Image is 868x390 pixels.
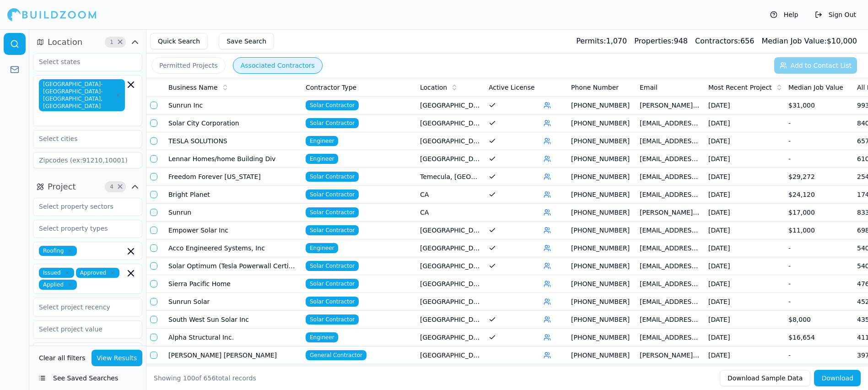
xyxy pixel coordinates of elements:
[416,257,485,275] td: [GEOGRAPHIC_DATA], [GEOGRAPHIC_DATA]
[416,347,485,364] td: [GEOGRAPHIC_DATA], [GEOGRAPHIC_DATA]
[567,364,636,382] td: [PHONE_NUMBER]
[576,37,606,45] span: Permits:
[567,150,636,168] td: [PHONE_NUMBER]
[636,275,705,293] td: [EMAIL_ADDRESS][DOMAIN_NAME]
[810,7,861,22] button: Sign Out
[416,311,485,329] td: [GEOGRAPHIC_DATA], [GEOGRAPHIC_DATA]
[306,190,359,200] span: Solar Contractor
[705,311,785,329] td: [DATE]
[636,132,705,150] td: [EMAIL_ADDRESS][DOMAIN_NAME]
[416,364,485,382] td: [GEOGRAPHIC_DATA], [GEOGRAPHIC_DATA]
[416,97,485,114] td: [GEOGRAPHIC_DATA], [GEOGRAPHIC_DATA]
[785,186,853,204] td: $24,120
[416,168,485,186] td: Temecula, [GEOGRAPHIC_DATA]
[165,186,302,204] td: Bright Planet
[567,311,636,329] td: [PHONE_NUMBER]
[705,168,785,186] td: [DATE]
[766,7,803,22] button: Help
[705,364,785,382] td: [DATE]
[165,293,302,311] td: Sunrun Solar
[636,186,705,204] td: [EMAIL_ADDRESS][DOMAIN_NAME]
[39,280,77,290] span: Applied
[76,268,120,278] span: Approved
[636,329,705,347] td: [EMAIL_ADDRESS][DOMAIN_NAME]
[814,370,861,386] button: Download
[204,374,216,382] span: 656
[567,329,636,347] td: [PHONE_NUMBER]
[117,184,124,189] span: Clear Project filters
[636,222,705,239] td: [EMAIL_ADDRESS][DOMAIN_NAME]
[306,243,338,253] span: Engineer
[107,38,116,47] span: 1
[165,311,302,329] td: South West Sun Solar Inc
[39,79,125,111] span: [GEOGRAPHIC_DATA]-[GEOGRAPHIC_DATA]-[GEOGRAPHIC_DATA], [GEOGRAPHIC_DATA]
[567,168,636,186] td: [PHONE_NUMBER]
[720,370,810,386] button: Download Sample Data
[306,261,359,271] span: Solar Contractor
[165,222,302,239] td: Empower Solar Inc
[705,347,785,364] td: [DATE]
[785,222,853,239] td: $11,000
[636,347,705,364] td: [PERSON_NAME][EMAIL_ADDRESS][DOMAIN_NAME]
[636,239,705,257] td: [EMAIL_ADDRESS][DOMAIN_NAME]
[785,150,853,168] td: -
[785,132,853,150] td: -
[306,314,359,325] span: Solar Contractor
[785,364,853,382] td: $15,000
[416,132,485,150] td: [GEOGRAPHIC_DATA], [GEOGRAPHIC_DATA]
[165,364,302,382] td: Optimum Solar Power
[306,297,359,307] span: Solar Contractor
[48,180,76,193] span: Project
[567,132,636,150] td: [PHONE_NUMBER]
[785,114,853,132] td: -
[306,154,338,164] span: Engineer
[636,168,705,186] td: [EMAIL_ADDRESS][DOMAIN_NAME]
[33,220,130,237] input: Select property types
[785,293,853,311] td: -
[48,36,82,49] span: Location
[33,54,130,70] input: Select states
[33,321,130,337] input: Select project value
[705,186,785,204] td: [DATE]
[708,83,772,92] span: Most Recent Project
[306,207,359,217] span: Solar Contractor
[695,36,754,47] div: 656
[567,275,636,293] td: [PHONE_NUMBER]
[165,275,302,293] td: Sierra Pacific Home
[306,136,338,146] span: Engineer
[306,118,359,128] span: Solar Contractor
[33,342,142,359] input: Keywords (ex: solar, thermal)
[39,246,77,256] span: Roofing
[37,350,88,366] button: Clear all filters
[634,36,688,47] div: 948
[785,97,853,114] td: $31,000
[420,83,447,92] span: Location
[416,329,485,347] td: [GEOGRAPHIC_DATA], [GEOGRAPHIC_DATA]
[306,83,356,92] span: Contractor Type
[33,198,130,215] input: Select property sectors
[636,150,705,168] td: [EMAIL_ADDRESS][DOMAIN_NAME]
[165,114,302,132] td: Solar City Corporation
[165,257,302,275] td: Solar Optimum (Tesla Powerwall Certified)
[705,97,785,114] td: [DATE]
[233,57,323,74] button: Associated Contractors
[636,311,705,329] td: [EMAIL_ADDRESS][DOMAIN_NAME]
[306,279,359,289] span: Solar Contractor
[33,370,142,386] button: See Saved Searches
[165,97,302,114] td: Sunrun Inc
[636,204,705,222] td: [PERSON_NAME][EMAIL_ADDRESS][PERSON_NAME][DOMAIN_NAME]
[567,347,636,364] td: [PHONE_NUMBER]
[154,374,256,383] div: Showing of total records
[705,275,785,293] td: [DATE]
[761,37,826,45] span: Median Job Value:
[416,150,485,168] td: [GEOGRAPHIC_DATA], [GEOGRAPHIC_DATA]
[640,83,658,92] span: Email
[567,186,636,204] td: [PHONE_NUMBER]
[785,329,853,347] td: $16,654
[785,275,853,293] td: -
[761,36,857,47] div: $ 10,000
[151,57,226,74] button: Permitted Projects
[416,114,485,132] td: [GEOGRAPHIC_DATA], [GEOGRAPHIC_DATA]
[33,130,130,147] input: Select cities
[785,347,853,364] td: -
